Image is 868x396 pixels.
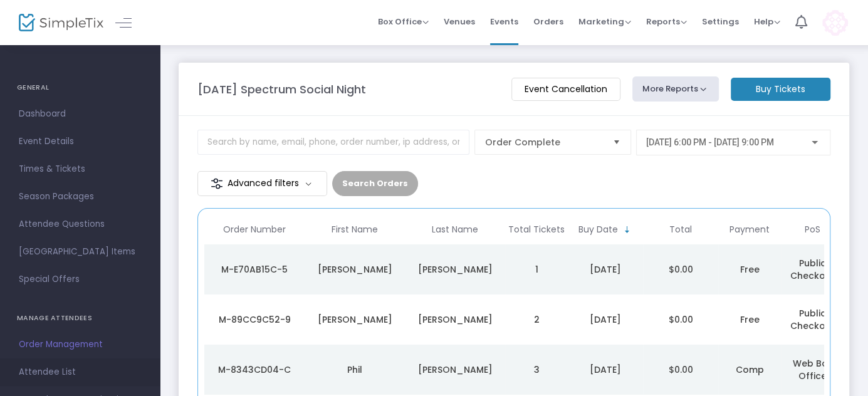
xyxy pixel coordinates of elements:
span: Event Details [19,133,141,150]
div: Hardin [408,263,502,276]
div: M-89CC9C52-9 [207,313,301,326]
span: Comp [736,363,764,376]
span: Buy Date [578,224,618,235]
div: Radaker [408,363,502,376]
span: Season Packages [19,189,141,205]
span: Dashboard [19,106,141,122]
div: Matzen [408,313,502,326]
span: Reports [646,16,687,28]
m-button: Advanced filters [197,171,327,196]
td: $0.00 [643,244,718,294]
span: Sortable [622,225,632,235]
span: Total [669,224,692,235]
td: 1 [505,244,568,294]
m-button: Event Cancellation [511,78,620,101]
button: More Reports [632,76,719,102]
div: M-E70AB15C-5 [207,263,301,276]
div: Phil [308,363,402,376]
span: Free [740,263,760,276]
td: $0.00 [643,345,718,395]
h4: MANAGE ATTENDEES [17,306,143,331]
span: Attendee List [19,364,141,380]
span: Marketing [578,16,631,28]
m-panel-title: [DATE] Spectrum Social Night [197,81,366,98]
span: Venues [444,6,475,38]
td: 2 [505,294,568,345]
span: Events [490,6,518,38]
img: filter [211,177,223,190]
span: Payment [729,224,770,235]
div: M-8343CD04-C [207,363,301,376]
div: Cole [308,263,402,276]
span: [GEOGRAPHIC_DATA] Items [19,244,141,260]
div: 9/19/2025 [571,313,640,326]
span: Box Office [378,16,429,28]
span: Settings [702,6,739,38]
td: $0.00 [643,294,718,345]
span: PoS [805,224,820,235]
th: Total Tickets [505,215,568,244]
span: Last Name [432,224,478,235]
span: Public Checkout [790,307,835,332]
td: 3 [505,345,568,395]
div: 9/19/2025 [571,263,640,276]
span: Help [754,16,780,28]
button: Select [608,130,625,154]
m-button: Buy Tickets [731,78,830,101]
span: Order Number [223,224,286,235]
span: Special Offers [19,271,141,288]
span: Public Checkout [790,257,835,282]
span: Orders [533,6,563,38]
div: 9/18/2025 [571,363,640,376]
span: Free [740,313,760,326]
span: Web Box Office [793,357,832,382]
span: Attendee Questions [19,216,141,232]
span: Order Management [19,336,141,353]
div: Sarah [308,313,402,326]
span: Times & Tickets [19,161,141,177]
input: Search by name, email, phone, order number, ip address, or last 4 digits of card [197,130,469,155]
h4: GENERAL [17,75,143,100]
span: [DATE] 6:00 PM - [DATE] 9:00 PM [646,137,774,147]
span: First Name [332,224,378,235]
span: Order Complete [485,136,603,148]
